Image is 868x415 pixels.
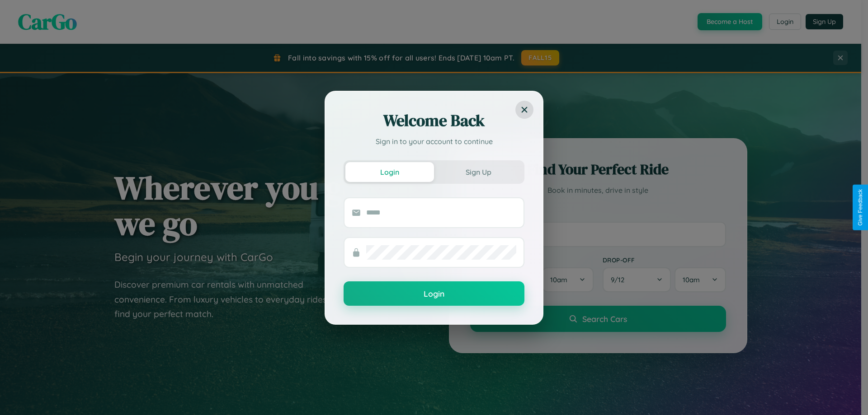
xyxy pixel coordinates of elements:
[857,189,863,226] div: Give Feedback
[434,162,523,182] button: Sign Up
[344,281,524,306] button: Login
[344,136,524,147] p: Sign in to your account to continue
[344,110,524,131] h2: Welcome Back
[345,162,434,182] button: Login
